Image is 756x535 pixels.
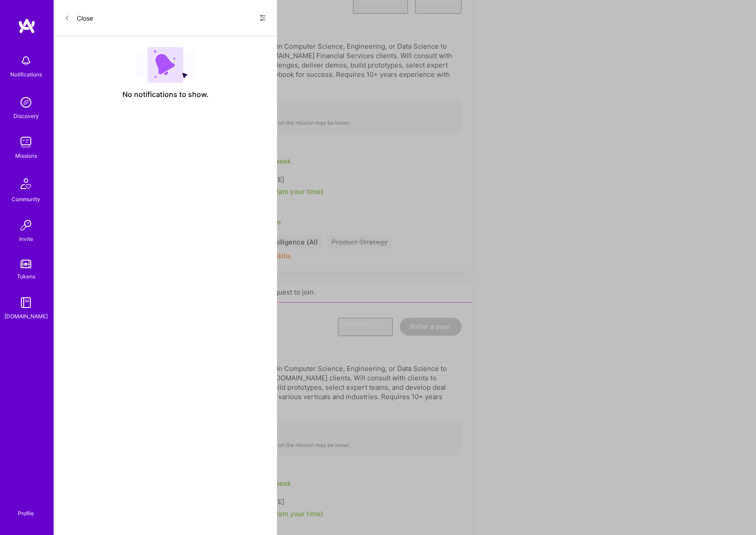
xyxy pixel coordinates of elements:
div: Community [12,194,40,204]
div: Invite [19,234,33,244]
button: Close [64,11,93,25]
img: Invite [17,216,35,234]
div: Profile [18,509,34,517]
img: Community [15,173,37,194]
div: Tokens [17,272,35,281]
img: logo [18,18,36,34]
img: guide book [17,294,35,312]
div: Notifications [10,70,42,79]
img: tokens [21,260,31,268]
img: bell [17,52,35,70]
span: No notifications to show. [122,90,209,99]
div: Missions [15,151,37,160]
div: [DOMAIN_NAME] [4,312,48,321]
a: Profile [15,499,37,517]
img: teamwork [17,133,35,151]
div: Discovery [13,111,39,121]
img: discovery [17,93,35,111]
img: empty [136,47,195,83]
